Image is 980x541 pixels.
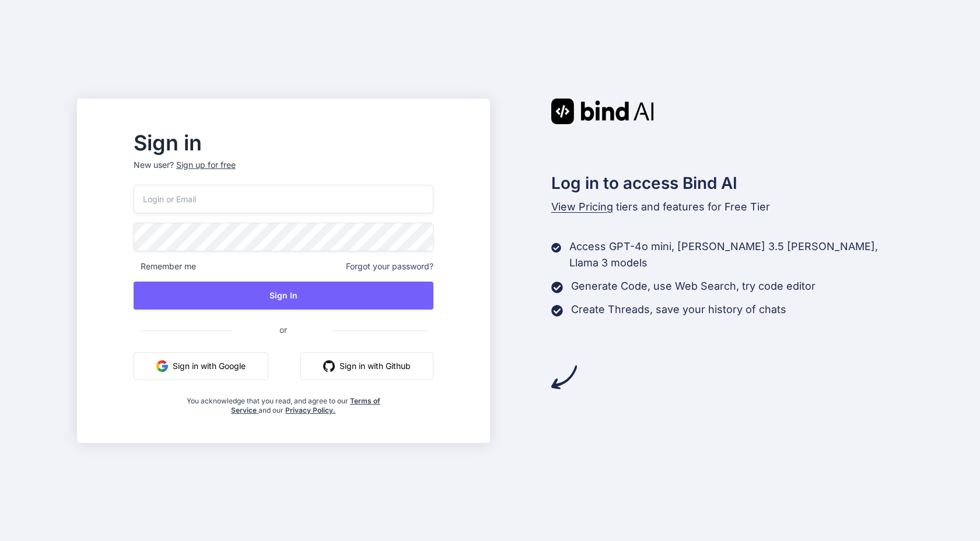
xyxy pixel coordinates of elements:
span: or [233,315,334,344]
p: Generate Code, use Web Search, try code editor [571,278,815,294]
img: google [156,360,168,372]
span: Forgot your password? [346,261,433,272]
button: Sign In [134,282,433,310]
button: Sign in with Github [300,352,433,380]
p: Create Threads, save your history of chats [571,301,786,318]
span: View Pricing [551,201,613,213]
button: Sign in with Google [134,352,268,380]
h2: Sign in [134,134,433,152]
img: Bind AI logo [551,99,654,124]
img: github [323,360,335,372]
img: arrow [551,364,577,390]
div: Sign up for free [176,159,236,171]
input: Login or Email [134,185,433,213]
a: Terms of Service [231,396,380,414]
h2: Log in to access Bind AI [551,171,904,195]
p: New user? [134,159,433,185]
div: You acknowledge that you read, and agree to our and our [183,389,383,415]
p: tiers and features for Free Tier [551,199,904,215]
p: Access GPT-4o mini, [PERSON_NAME] 3.5 [PERSON_NAME], Llama 3 models [569,238,903,271]
a: Privacy Policy. [285,406,335,414]
span: Remember me [134,261,196,272]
